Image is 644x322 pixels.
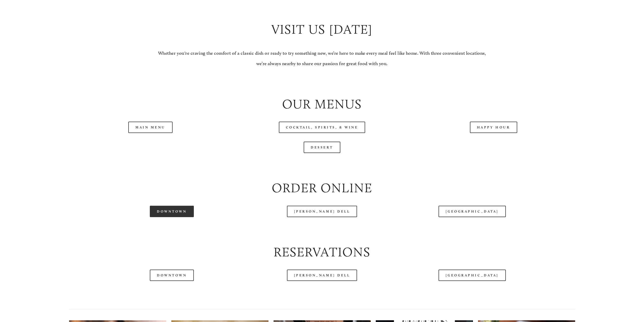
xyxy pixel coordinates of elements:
a: Dessert [304,142,340,153]
a: Main Menu [128,122,173,133]
h2: Order Online [69,179,575,197]
a: [PERSON_NAME] Dell [287,206,357,217]
a: [GEOGRAPHIC_DATA] [439,206,506,217]
p: Whether you're craving the comfort of a classic dish or ready to try something new, we’re here to... [155,48,489,69]
a: Downtown [150,206,194,217]
a: Happy Hour [470,122,517,133]
h2: Our Menus [69,95,575,113]
a: [GEOGRAPHIC_DATA] [439,270,506,281]
a: Downtown [150,270,194,281]
h2: Reservations [69,243,575,261]
a: Cocktail, Spirits, & Wine [279,122,365,133]
a: [PERSON_NAME] Dell [287,270,357,281]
